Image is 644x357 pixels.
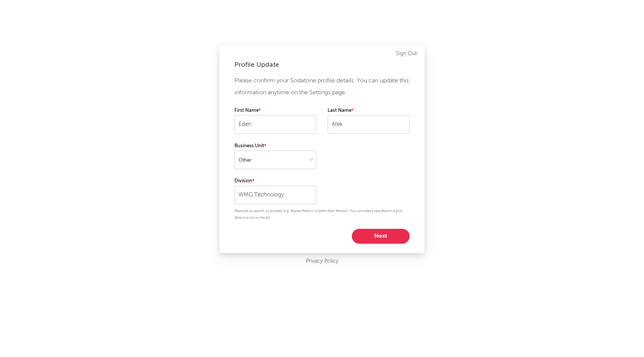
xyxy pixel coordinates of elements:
p: Please be as specific as possible (e.g. 'Warner Mexico' is better than 'Warner'). You can enter a... [234,208,410,221]
input: Your last name [328,115,410,134]
p: Please confirm your Sodatone profile details. You can update this information anytime on the Sett... [234,75,410,99]
label: First Name [234,106,316,115]
button: Next [352,229,410,244]
label: Last Name [328,106,410,115]
label: Division [234,177,316,186]
label: Business Unit [234,142,316,151]
input: Your first name [234,115,316,134]
a: Sign Out [396,49,417,58]
a: Privacy Policy [306,257,338,266]
div: Profile Update [234,60,410,69]
input: Your division [234,186,316,204]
